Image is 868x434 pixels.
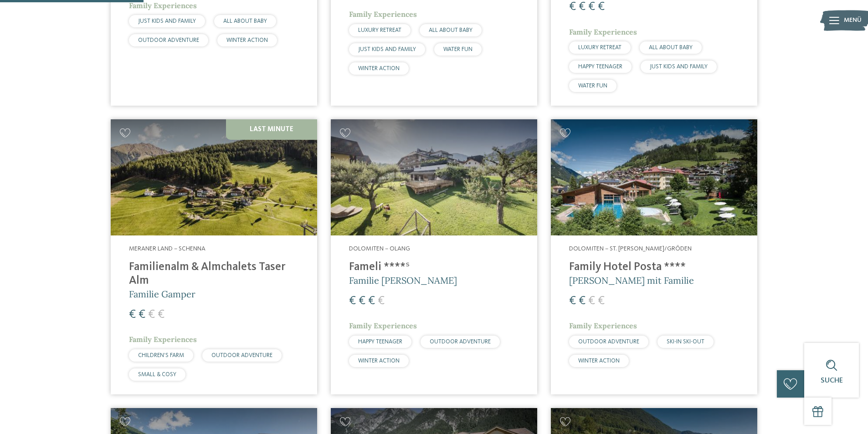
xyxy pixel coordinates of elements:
span: € [579,1,586,13]
span: Family Experiences [569,321,637,330]
span: € [139,309,145,321]
span: [PERSON_NAME] mit Familie [569,275,694,286]
span: € [588,295,595,307]
span: WATER FUN [578,83,607,89]
span: WATER FUN [443,46,473,52]
span: ALL ABOUT BABY [429,27,473,33]
span: Family Experiences [129,1,197,10]
span: € [569,295,576,307]
span: € [378,295,385,307]
span: € [368,295,375,307]
h4: Family Hotel Posta **** [569,260,739,274]
span: WINTER ACTION [226,37,268,43]
span: HAPPY TEENAGER [358,339,402,345]
a: Familienhotels gesucht? Hier findet ihr die besten! Last Minute Meraner Land – Schenna Familienal... [111,119,317,394]
span: Familie [PERSON_NAME] [349,275,457,286]
span: WINTER ACTION [358,358,400,364]
span: Dolomiten – Olang [349,245,410,252]
img: Familienhotels gesucht? Hier findet ihr die besten! [551,119,757,235]
span: € [579,295,586,307]
img: Familienhotels gesucht? Hier findet ihr die besten! [331,119,537,235]
span: JUST KIDS AND FAMILY [358,46,416,52]
span: € [129,309,136,321]
span: Family Experiences [569,27,637,36]
span: € [359,295,365,307]
span: OUTDOOR ADVENTURE [430,339,491,345]
a: Familienhotels gesucht? Hier findet ihr die besten! Dolomiten – St. [PERSON_NAME]/Gröden Family H... [551,119,757,394]
a: Familienhotels gesucht? Hier findet ihr die besten! Dolomiten – Olang Fameli ****ˢ Familie [PERSO... [331,119,537,394]
span: € [598,1,605,13]
span: Familie Gamper [129,288,195,300]
span: OUTDOOR ADVENTURE [138,37,199,43]
span: Family Experiences [129,335,197,344]
img: Familienhotels gesucht? Hier findet ihr die besten! [111,119,317,235]
span: OUTDOOR ADVENTURE [578,339,639,345]
span: € [349,295,356,307]
span: Suche [821,377,843,384]
span: Meraner Land – Schenna [129,245,205,252]
span: € [569,1,576,13]
span: Family Experiences [349,10,417,19]
span: LUXURY RETREAT [578,45,621,51]
span: ALL ABOUT BABY [223,18,267,24]
span: LUXURY RETREAT [358,27,401,33]
span: HAPPY TEENAGER [578,64,622,70]
span: JUST KIDS AND FAMILY [138,18,196,24]
span: € [158,309,164,321]
span: WINTER ACTION [358,66,400,71]
span: JUST KIDS AND FAMILY [650,64,708,70]
span: ALL ABOUT BABY [649,45,693,51]
h4: Familienalm & Almchalets Taser Alm [129,260,299,288]
span: SMALL & COSY [138,372,176,378]
span: Family Experiences [349,321,417,330]
span: OUTDOOR ADVENTURE [211,352,272,358]
span: WINTER ACTION [578,358,620,364]
span: € [588,1,595,13]
span: Dolomiten – St. [PERSON_NAME]/Gröden [569,245,692,252]
span: € [148,309,155,321]
span: CHILDREN’S FARM [138,352,184,358]
span: € [598,295,605,307]
span: SKI-IN SKI-OUT [667,339,704,345]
